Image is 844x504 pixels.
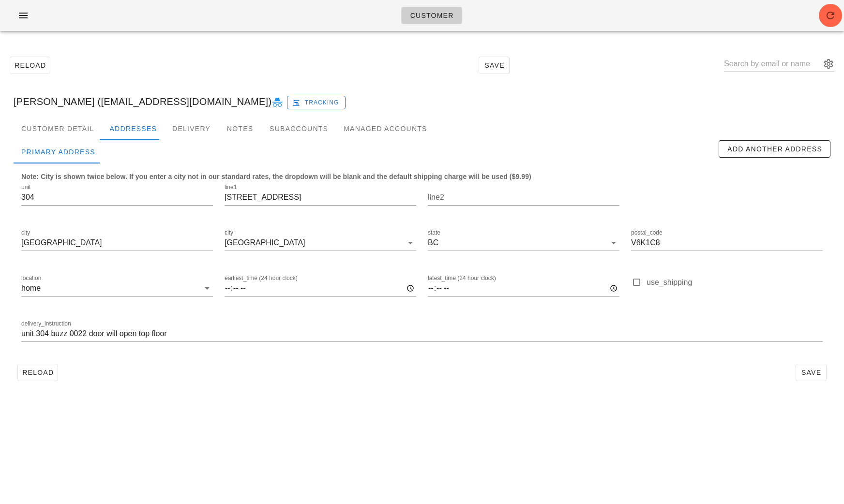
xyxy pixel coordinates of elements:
div: locationhome [21,281,213,296]
div: Delivery [165,117,218,140]
label: city [225,229,233,237]
div: Primary Address [14,140,103,163]
a: Tracking [287,94,346,109]
label: line1 [225,184,237,191]
label: state [428,229,440,237]
span: Customer [409,12,453,19]
span: Reload [22,369,54,376]
div: [GEOGRAPHIC_DATA] [225,238,305,247]
button: Reload [17,364,58,381]
span: Save [483,61,505,69]
label: city [21,229,30,237]
label: location [21,275,41,282]
div: stateBC [428,235,619,251]
div: city[GEOGRAPHIC_DATA] [225,235,416,251]
div: Customer Detail [14,117,102,140]
label: postal_code [631,229,663,237]
div: [PERSON_NAME] ([EMAIL_ADDRESS][DOMAIN_NAME]) [6,86,838,117]
a: Customer [401,7,462,24]
span: Add Another Address [727,145,822,153]
button: Reload [10,57,50,74]
span: Save [800,369,822,376]
button: appended action [823,58,834,70]
input: Search by email or name [724,56,821,72]
div: Subaccounts [262,117,336,140]
div: BC [428,238,438,247]
button: Add Another Address [719,140,830,158]
div: Notes [218,117,262,140]
button: Tracking [287,96,346,109]
label: use_shipping [647,278,823,287]
label: delivery_instruction [21,320,71,327]
div: Managed Accounts [336,117,435,140]
button: Save [796,364,827,381]
button: Save [479,57,510,74]
span: Tracking [294,98,339,107]
div: Addresses [102,117,165,140]
label: latest_time (24 hour clock) [428,275,496,282]
label: earliest_time (24 hour clock) [225,275,298,282]
div: home [21,284,41,293]
span: Reload [14,61,46,69]
b: Note: City is shown twice below. If you enter a city not in our standard rates, the dropdown will... [21,173,531,180]
label: unit [21,184,30,191]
